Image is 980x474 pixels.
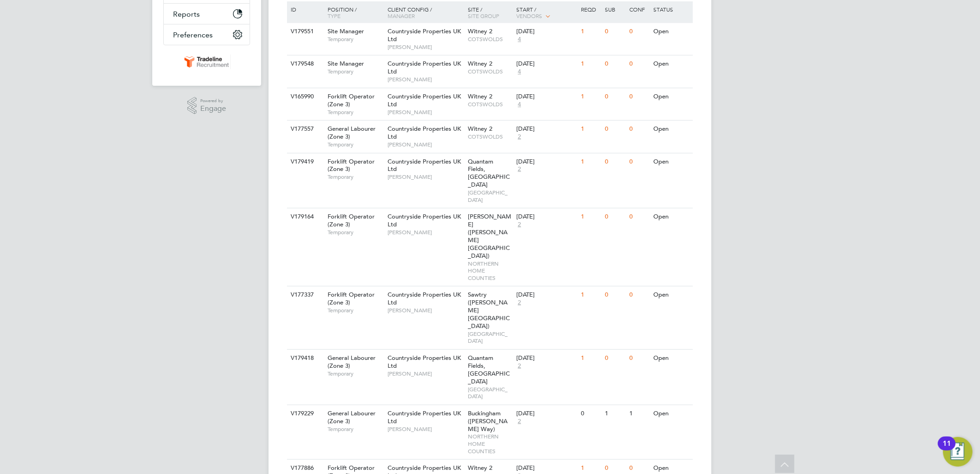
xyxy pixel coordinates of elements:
[388,12,415,19] span: Manager
[516,410,576,418] div: [DATE]
[579,208,603,225] div: 1
[288,405,321,422] div: V179229
[627,153,651,170] div: 0
[183,55,231,69] img: tradelinerecruitment-logo-retina.png
[468,92,493,100] span: Witney 2
[468,125,493,133] span: Witney 2
[603,286,627,304] div: 0
[388,425,464,433] span: [PERSON_NAME]
[516,299,522,307] span: 2
[651,153,692,170] div: Open
[468,260,512,282] span: NORTHERN HOME COUNTIES
[514,1,579,24] div: Start /
[328,125,376,140] span: General Labourer (Zone 3)
[627,286,651,304] div: 0
[627,23,651,40] div: 0
[603,153,627,170] div: 0
[516,133,522,141] span: 2
[627,55,651,73] div: 0
[627,405,651,422] div: 1
[288,88,321,105] div: V165990
[516,165,522,173] span: 2
[603,208,627,225] div: 0
[388,213,461,228] span: Countryside Properties UK Ltd
[328,158,375,173] span: Forklift Operator (Zone 3)
[321,1,385,24] div: Position /
[468,409,508,433] span: Buckingham ([PERSON_NAME] Way)
[328,141,383,148] span: Temporary
[943,444,951,456] div: 11
[579,286,603,304] div: 1
[163,55,250,69] a: Go to home page
[579,121,603,138] div: 1
[468,433,512,455] span: NORTHERN HOME COUNTIES
[516,12,542,19] span: Vendors
[579,23,603,40] div: 1
[388,409,461,425] span: Countryside Properties UK Ltd
[328,425,383,433] span: Temporary
[651,88,692,105] div: Open
[328,409,376,425] span: General Labourer (Zone 3)
[288,286,321,304] div: V177337
[388,60,461,75] span: Countryside Properties UK Ltd
[516,291,576,299] div: [DATE]
[288,55,321,73] div: V179548
[516,158,576,166] div: [DATE]
[603,1,627,17] div: Sub
[200,105,226,113] span: Engage
[388,27,461,43] span: Countryside Properties UK Ltd
[627,208,651,225] div: 0
[603,121,627,138] div: 0
[388,354,461,370] span: Countryside Properties UK Ltd
[328,229,383,236] span: Temporary
[388,229,464,236] span: [PERSON_NAME]
[164,24,250,45] button: Preferences
[468,213,512,259] span: [PERSON_NAME] ([PERSON_NAME][GEOGRAPHIC_DATA])
[328,12,341,19] span: Type
[173,10,200,18] span: Reports
[468,291,510,330] span: Sawtry ([PERSON_NAME][GEOGRAPHIC_DATA])
[328,68,383,75] span: Temporary
[328,60,364,67] span: Site Manager
[468,60,493,67] span: Witney 2
[603,405,627,422] div: 1
[651,405,692,422] div: Open
[388,307,464,314] span: [PERSON_NAME]
[579,405,603,422] div: 0
[388,141,464,148] span: [PERSON_NAME]
[173,30,213,39] span: Preferences
[388,43,464,51] span: [PERSON_NAME]
[468,133,512,140] span: COTSWOLDS
[516,93,576,101] div: [DATE]
[468,101,512,108] span: COTSWOLDS
[627,1,651,17] div: Conf
[627,121,651,138] div: 0
[328,307,383,314] span: Temporary
[651,208,692,225] div: Open
[328,354,376,370] span: General Labourer (Zone 3)
[579,1,603,17] div: Reqd
[388,370,464,377] span: [PERSON_NAME]
[579,153,603,170] div: 1
[603,88,627,105] div: 0
[288,23,321,40] div: V179551
[603,55,627,73] div: 0
[288,153,321,170] div: V179419
[516,60,576,68] div: [DATE]
[328,27,364,35] span: Site Manager
[328,36,383,43] span: Temporary
[516,221,522,229] span: 2
[200,97,226,105] span: Powered by
[627,88,651,105] div: 0
[603,23,627,40] div: 0
[466,1,514,24] div: Site /
[651,286,692,304] div: Open
[516,464,576,472] div: [DATE]
[516,68,522,76] span: 4
[603,350,627,367] div: 0
[651,55,692,73] div: Open
[288,208,321,225] div: V179164
[468,386,512,400] span: [GEOGRAPHIC_DATA]
[468,12,500,19] span: Site Group
[651,121,692,138] div: Open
